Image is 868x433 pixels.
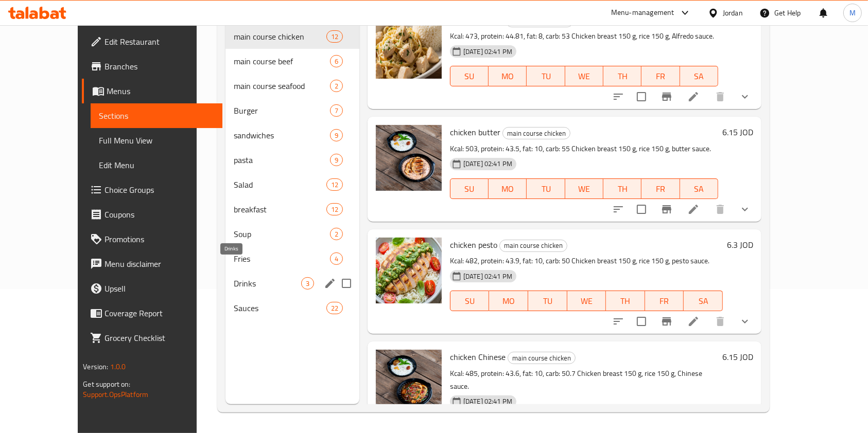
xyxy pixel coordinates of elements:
div: main course chicken12 [225,24,359,49]
a: Edit Restaurant [82,29,223,54]
span: breakfast [234,203,326,215]
button: MO [489,291,528,311]
h6: 6.15 JOD [722,125,753,139]
button: TU [527,178,565,199]
a: Support.OpsPlatform [83,388,148,401]
button: delete [708,84,733,109]
span: Branches [105,60,215,73]
span: [DATE] 02:41 PM [459,159,516,169]
span: WE [571,294,602,309]
span: WE [569,182,599,196]
div: Salad12 [225,172,359,197]
div: main course chicken [508,352,576,364]
div: items [326,178,343,191]
span: Grocery Checklist [105,332,215,344]
button: SA [684,291,723,311]
div: Soup2 [225,222,359,246]
a: Edit menu item [687,91,700,103]
span: chicken butter [450,124,500,140]
p: Kcal: 485, protein: 43.6, fat: 10, carb: 50.7 Chicken breast 150 g, rice 150 g, Chinese sauce. [450,367,718,393]
span: SA [684,69,714,84]
h6: 6.15 JOD [722,350,753,364]
button: FR [641,178,680,199]
button: TH [606,291,645,311]
button: TH [603,66,641,86]
button: delete [708,309,733,334]
span: MO [493,69,523,84]
button: FR [641,66,680,86]
button: show more [733,197,757,222]
div: Soup [234,228,330,240]
button: TU [527,66,565,86]
svg: Show Choices [739,91,751,103]
span: TU [532,294,563,309]
span: 7 [331,106,342,116]
span: main course chicken [508,352,575,364]
span: Sections [99,110,215,122]
span: 12 [327,32,342,42]
div: items [330,80,343,92]
button: WE [565,66,603,86]
div: items [330,55,343,67]
span: M [849,7,856,19]
span: Edit Restaurant [105,35,215,48]
span: Coupons [105,208,215,221]
div: Sauces [234,302,326,314]
span: 2 [331,81,342,91]
button: SU [450,66,489,86]
div: items [330,154,343,166]
span: SU [455,182,484,196]
button: edit [322,276,338,291]
span: main course beef [234,55,330,67]
nav: Menu sections [225,20,359,324]
span: Edit Menu [99,159,215,171]
a: Menus [82,79,223,103]
button: sort-choices [606,197,631,222]
span: Menu disclaimer [105,258,215,270]
span: 9 [331,155,342,165]
span: pasta [234,154,330,166]
span: MO [493,182,523,196]
span: chicken Chinese [450,349,506,365]
div: items [326,203,343,215]
span: FR [646,69,675,84]
span: FR [649,294,680,309]
span: WE [569,69,599,84]
a: Full Menu View [91,128,223,153]
span: 22 [327,303,342,313]
span: Select to update [631,199,652,220]
img: chicken Alfredo [376,13,442,79]
span: TH [607,69,637,84]
button: Branch-specific-item [654,309,679,334]
a: Grocery Checklist [82,326,223,350]
span: [DATE] 02:41 PM [459,47,516,57]
div: items [326,30,343,43]
div: main course seafood [234,80,330,92]
a: Sections [91,103,223,128]
span: Menus [107,85,215,97]
div: main course seafood2 [225,74,359,98]
span: Salad [234,178,326,191]
div: Sauces22 [225,296,359,320]
a: Menu disclaimer [82,251,223,276]
span: 4 [331,254,342,264]
button: delete [708,197,733,222]
button: SA [680,66,718,86]
div: Jordan [723,7,743,19]
svg: Show Choices [739,203,751,215]
span: main course chicken [503,128,570,139]
div: Burger [234,104,330,117]
span: 12 [327,205,342,214]
a: Coupons [82,202,223,227]
span: SU [455,294,485,309]
div: breakfast12 [225,197,359,222]
div: items [330,228,343,240]
img: chicken pesto [376,238,442,303]
span: Select to update [631,311,652,332]
span: [DATE] 02:41 PM [459,272,516,281]
button: FR [645,291,684,311]
div: pasta9 [225,148,359,172]
span: TU [531,182,561,196]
